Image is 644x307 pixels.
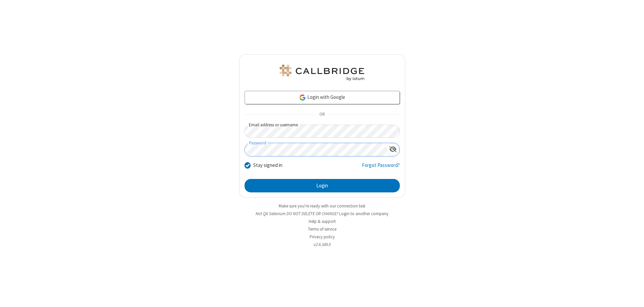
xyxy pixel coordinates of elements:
img: google-icon.png [299,94,306,101]
a: Forgot Password? [362,162,400,174]
a: Make sure you're ready with our connection test [279,203,365,209]
input: Email address or username [245,125,400,138]
button: Login to another company [339,210,388,217]
a: Help & support [309,219,336,224]
div: Show password [386,143,399,156]
a: Privacy policy [310,234,335,240]
a: Login with Google [245,91,400,104]
a: Terms of service [308,226,336,232]
img: QA Selenium DO NOT DELETE OR CHANGE [278,65,366,81]
span: OR [317,110,327,119]
label: Stay signed in [253,162,282,169]
li: v2.6.349.0 [239,241,405,248]
button: Login [245,179,400,192]
li: Not QA Selenium DO NOT DELETE OR CHANGE? [239,210,405,217]
input: Password [245,143,386,156]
